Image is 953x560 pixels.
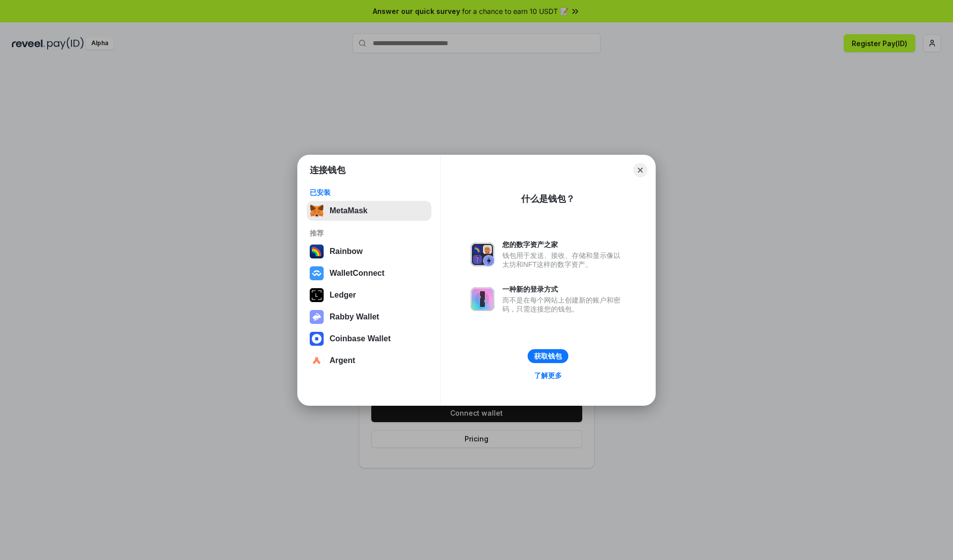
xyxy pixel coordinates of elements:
[310,354,324,368] img: svg+xml,%3Csvg%20width%3D%2228%22%20height%3D%2228%22%20viewBox%3D%220%200%2028%2028%22%20fill%3D...
[307,329,431,349] button: Coinbase Wallet
[330,334,391,343] div: Coinbase Wallet
[330,206,367,215] div: MetaMask
[310,204,324,218] img: svg+xml,%3Csvg%20fill%3D%22none%22%20height%3D%2233%22%20viewBox%3D%220%200%2035%2033%22%20width%...
[528,349,568,363] button: 获取钱包
[330,356,355,365] div: Argent
[330,312,379,321] div: Rabby Wallet
[310,164,345,176] h1: 连接钱包
[310,266,324,280] img: svg+xml,%3Csvg%20width%3D%2228%22%20height%3D%2228%22%20viewBox%3D%220%200%2028%2028%22%20fill%3D...
[307,263,431,283] button: WalletConnect
[633,163,647,177] button: Close
[310,288,324,302] img: svg+xml,%3Csvg%20xmlns%3D%22http%3A%2F%2Fwww.w3.org%2F2000%2Fsvg%22%20width%3D%2228%22%20height%3...
[307,307,431,327] button: Rabby Wallet
[307,351,431,371] button: Argent
[307,242,431,261] button: Rainbow
[502,285,625,294] div: 一种新的登录方式
[330,247,363,256] div: Rainbow
[502,251,625,269] div: 钱包用于发送、接收、存储和显示像以太坊和NFT这样的数字资产。
[310,229,428,238] div: 推荐
[471,287,494,311] img: svg+xml,%3Csvg%20xmlns%3D%22http%3A%2F%2Fwww.w3.org%2F2000%2Fsvg%22%20fill%3D%22none%22%20viewBox...
[528,369,568,382] a: 了解更多
[307,285,431,305] button: Ledger
[330,291,356,300] div: Ledger
[310,188,428,197] div: 已安装
[307,201,431,221] button: MetaMask
[534,352,562,361] div: 获取钱包
[330,269,385,278] div: WalletConnect
[310,310,324,324] img: svg+xml,%3Csvg%20xmlns%3D%22http%3A%2F%2Fwww.w3.org%2F2000%2Fsvg%22%20fill%3D%22none%22%20viewBox...
[471,243,494,266] img: svg+xml,%3Csvg%20xmlns%3D%22http%3A%2F%2Fwww.w3.org%2F2000%2Fsvg%22%20fill%3D%22none%22%20viewBox...
[310,332,324,346] img: svg+xml,%3Csvg%20width%3D%2228%22%20height%3D%2228%22%20viewBox%3D%220%200%2028%2028%22%20fill%3D...
[310,245,324,258] img: svg+xml,%3Csvg%20width%3D%22120%22%20height%3D%22120%22%20viewBox%3D%220%200%20120%20120%22%20fil...
[502,240,625,249] div: 您的数字资产之家
[534,371,562,380] div: 了解更多
[521,193,575,205] div: 什么是钱包？
[502,296,625,313] div: 而不是在每个网站上创建新的账户和密码，只需连接您的钱包。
